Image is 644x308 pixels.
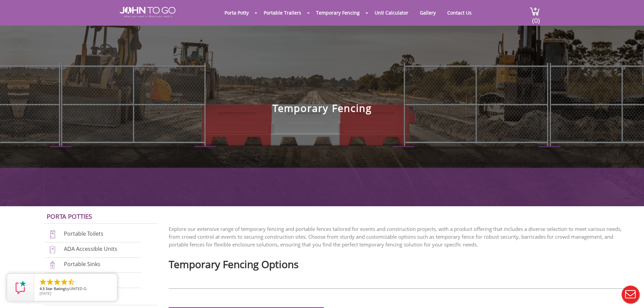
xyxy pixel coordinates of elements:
img: portable-toilets-new.png [45,230,60,239]
span: Star Rating [46,286,65,291]
p: Explore our extensive range of temporary fencing and portable fences tailored for events and cons... [169,225,634,248]
li:  [53,278,61,286]
a: Unit Calculator [369,6,413,19]
a: Porta Potties [47,212,92,220]
span: (0) [532,10,540,25]
h2: Temporary Fencing Options [169,255,634,270]
li:  [39,278,47,286]
img: ADA-units-new.png [45,245,60,254]
img: portable-sinks-new.png [45,260,60,269]
a: ADA Accessible Units [64,245,117,253]
li:  [46,278,54,286]
li:  [60,278,68,286]
a: Temporary Fencing [311,6,365,19]
img: JOHN to go [120,7,175,18]
img: cart a [530,7,540,16]
a: Portable Trailers [259,6,306,19]
a: Portable Sinks [64,260,100,268]
span: by [40,287,112,291]
li:  [67,278,75,286]
a: Porta Potty [219,6,254,19]
a: Gallery [415,6,441,19]
img: Review Rating [14,281,27,294]
span: 4.5 [40,286,45,291]
a: Portable Toilets [64,230,103,238]
a: Contact Us [442,6,477,19]
span: [DATE] [40,291,51,296]
button: Live Chat [617,281,644,308]
span: UNITED O. [69,286,88,291]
